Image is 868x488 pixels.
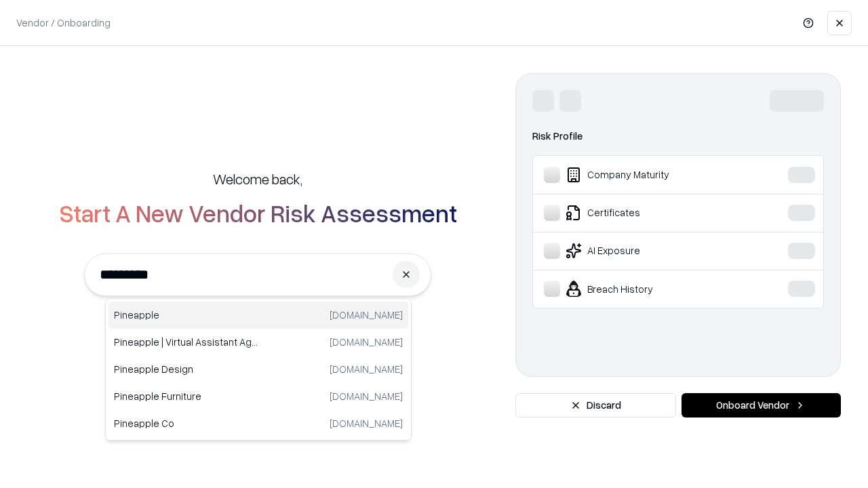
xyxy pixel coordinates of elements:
[114,308,258,322] p: Pineapple
[59,199,457,226] h2: Start A New Vendor Risk Assessment
[682,393,841,418] button: Onboard Vendor
[330,335,403,349] p: [DOMAIN_NAME]
[330,362,403,376] p: [DOMAIN_NAME]
[114,389,258,403] p: Pineapple Furniture
[544,205,747,221] div: Certificates
[213,169,302,188] h5: Welcome back,
[114,416,258,430] p: Pineapple Co
[330,416,403,430] p: [DOMAIN_NAME]
[544,167,747,183] div: Company Maturity
[105,298,412,441] div: Suggestions
[532,128,824,144] div: Risk Profile
[330,308,403,322] p: [DOMAIN_NAME]
[16,16,111,30] p: Vendor / Onboarding
[114,362,258,376] p: Pineapple Design
[544,243,747,259] div: AI Exposure
[544,281,747,297] div: Breach History
[114,335,258,349] p: Pineapple | Virtual Assistant Agency
[330,389,403,403] p: [DOMAIN_NAME]
[515,393,676,418] button: Discard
